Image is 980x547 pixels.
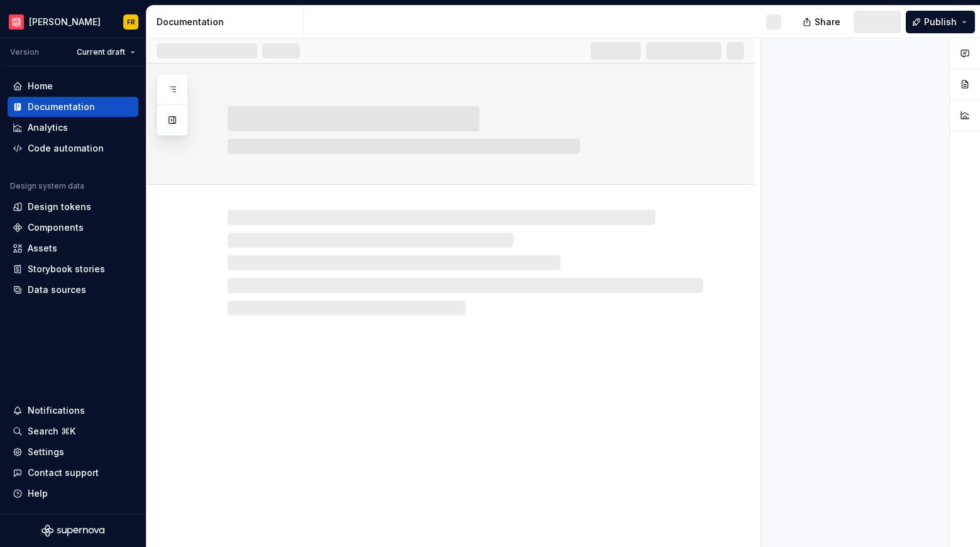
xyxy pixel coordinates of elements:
[9,14,24,30] img: f15b4b9a-d43c-4bd8-bdfb-9b20b89b7814.png
[71,43,141,61] button: Current draft
[815,16,840,28] span: Share
[796,11,849,33] button: Share
[8,218,138,238] a: Components
[28,221,84,234] div: Components
[29,16,101,28] div: [PERSON_NAME]
[10,181,84,191] div: Design system data
[127,17,135,27] div: FR
[8,463,138,483] button: Contact support
[8,118,138,138] a: Analytics
[8,197,138,217] a: Design tokens
[28,142,104,155] div: Code automation
[42,524,104,537] svg: Supernova Logo
[28,425,75,438] div: Search ⌘K
[157,16,298,28] div: Documentation
[28,263,105,275] div: Storybook stories
[8,238,138,258] a: Assets
[28,446,64,458] div: Settings
[28,404,85,417] div: Notifications
[77,47,125,57] span: Current draft
[10,47,39,57] div: Version
[28,101,95,113] div: Documentation
[28,201,91,213] div: Design tokens
[8,421,138,441] button: Search ⌘K
[28,121,68,134] div: Analytics
[8,401,138,421] button: Notifications
[28,80,53,92] div: Home
[28,284,86,296] div: Data sources
[906,11,975,33] button: Publish
[28,242,57,255] div: Assets
[8,138,138,158] a: Code automation
[8,280,138,300] a: Data sources
[28,467,99,479] div: Contact support
[3,8,143,35] button: [PERSON_NAME]FR
[28,487,48,500] div: Help
[8,97,138,117] a: Documentation
[8,259,138,279] a: Storybook stories
[8,442,138,462] a: Settings
[924,16,957,28] span: Publish
[8,483,138,504] button: Help
[8,76,138,96] a: Home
